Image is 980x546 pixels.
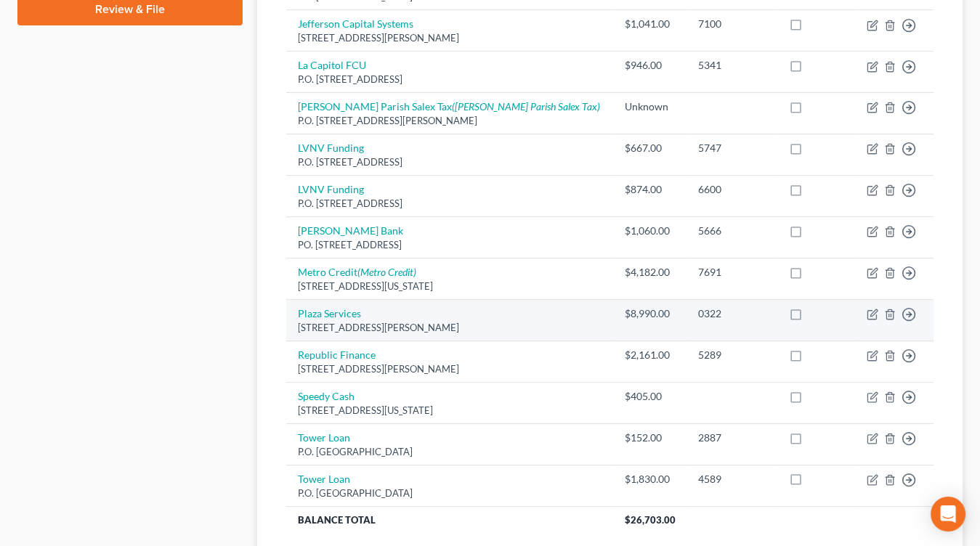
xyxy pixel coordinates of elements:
[298,59,366,71] a: La Capitol FCU
[298,321,602,335] div: [STREET_ADDRESS][PERSON_NAME]
[298,224,403,237] a: [PERSON_NAME] Bank
[625,348,675,362] div: $2,161.00
[698,265,766,280] div: 7691
[625,17,675,31] div: $1,041.00
[625,265,675,280] div: $4,182.00
[698,224,766,238] div: 5666
[698,17,766,31] div: 7100
[298,73,602,86] div: P.O. [STREET_ADDRESS]
[298,280,602,293] div: [STREET_ADDRESS][US_STATE]
[625,472,675,486] div: $1,830.00
[298,114,602,128] div: P.O. [STREET_ADDRESS][PERSON_NAME]
[698,472,766,486] div: 4589
[298,31,602,45] div: [STREET_ADDRESS][PERSON_NAME]
[298,197,602,211] div: P.O. [STREET_ADDRESS]
[298,142,364,154] a: LVNV Funding
[298,100,600,113] a: [PERSON_NAME] Parish Salex Tax([PERSON_NAME] Parish Salex Tax)
[625,58,675,73] div: $946.00
[298,349,376,361] a: Republic Finance
[298,404,602,417] div: [STREET_ADDRESS][US_STATE]
[298,473,350,485] a: Tower Loan
[625,141,675,155] div: $667.00
[298,17,413,30] a: Jefferson Capital Systems
[625,99,675,114] div: Unknown
[298,266,416,278] a: Metro Credit(Metro Credit)
[698,306,766,321] div: 0322
[625,514,676,526] span: $26,703.00
[625,389,675,404] div: $405.00
[286,507,613,533] th: Balance Total
[698,182,766,197] div: 6600
[298,486,602,500] div: P.O. [GEOGRAPHIC_DATA]
[298,183,364,195] a: LVNV Funding
[625,224,675,238] div: $1,060.00
[298,238,602,252] div: PO. [STREET_ADDRESS]
[452,100,600,113] i: ([PERSON_NAME] Parish Salex Tax)
[298,445,602,459] div: P.O. [GEOGRAPHIC_DATA]
[698,58,766,73] div: 5341
[357,266,416,278] i: (Metro Credit)
[698,348,766,362] div: 5289
[298,390,355,402] a: Speedy Cash
[698,431,766,445] div: 2887
[298,155,602,169] div: P.O. [STREET_ADDRESS]
[931,497,965,531] div: Open Intercom Messenger
[298,307,361,319] a: Plaza Services
[625,306,675,321] div: $8,990.00
[698,141,766,155] div: 5747
[298,431,350,444] a: Tower Loan
[625,431,675,445] div: $152.00
[298,362,602,376] div: [STREET_ADDRESS][PERSON_NAME]
[625,182,675,197] div: $874.00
